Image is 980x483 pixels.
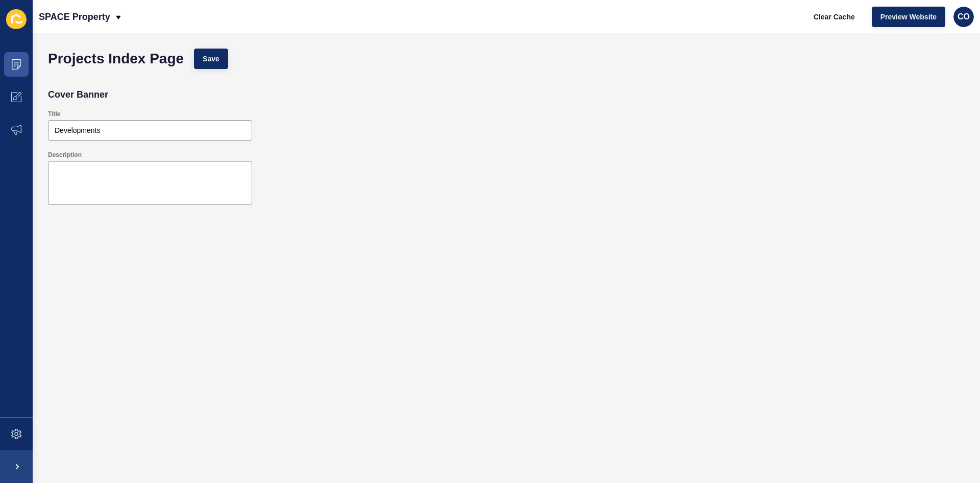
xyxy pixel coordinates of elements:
[958,12,970,22] span: CO
[48,151,82,159] label: Description
[194,49,228,69] button: Save
[48,89,108,100] h2: Cover Banner
[814,12,855,22] span: Clear Cache
[48,110,60,118] label: Title
[805,7,864,27] button: Clear Cache
[872,7,945,27] button: Preview Website
[48,54,184,64] h1: Projects Index Page
[880,12,937,22] span: Preview Website
[39,4,110,30] p: SPACE Property
[203,54,219,64] span: Save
